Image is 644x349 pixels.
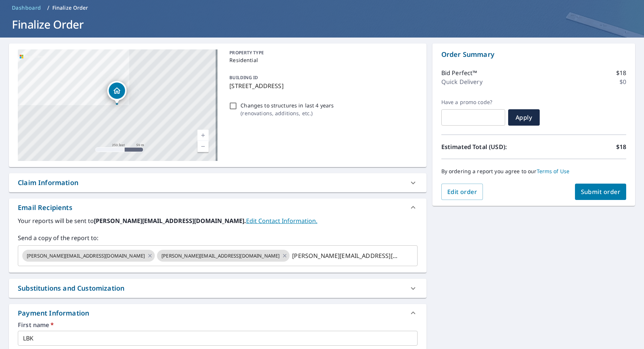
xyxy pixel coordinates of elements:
label: Your reports will be sent to [18,216,418,225]
span: [PERSON_NAME][EMAIL_ADDRESS][DOMAIN_NAME] [157,252,284,259]
div: Email Recipients [9,198,426,216]
span: Dashboard [12,4,41,12]
div: [PERSON_NAME][EMAIL_ADDRESS][DOMAIN_NAME] [157,250,290,262]
div: Claim Information [18,178,78,188]
div: Substitutions and Customization [18,283,124,293]
p: Estimated Total (USD): [441,142,534,151]
a: Terms of Use [537,168,570,175]
p: ( renovations, additions, etc. ) [241,109,334,117]
p: $0 [620,77,626,86]
button: Submit order [575,184,627,200]
a: Current Level 17, Zoom Out [197,141,209,152]
span: Submit order [581,188,621,196]
p: Bid Perfect™ [441,68,477,77]
p: By ordering a report you agree to our [441,168,626,175]
span: [PERSON_NAME][EMAIL_ADDRESS][DOMAIN_NAME] [22,252,149,259]
span: Edit order [447,188,477,196]
div: Payment Information [9,304,426,322]
div: Substitutions and Customization [9,279,426,298]
a: Current Level 17, Zoom In [197,130,209,141]
button: Edit order [441,184,483,200]
p: [STREET_ADDRESS] [229,81,414,90]
b: [PERSON_NAME][EMAIL_ADDRESS][DOMAIN_NAME]. [94,217,246,225]
p: Residential [229,56,414,64]
div: Dropped pin, building 1, Residential property, 5616 87th St Lubbock, TX 79424 [107,81,127,104]
span: Apply [514,113,534,122]
div: [PERSON_NAME][EMAIL_ADDRESS][DOMAIN_NAME] [22,250,155,262]
button: Apply [508,109,540,126]
div: Payment Information [18,308,92,318]
p: Finalize Order [52,4,88,12]
a: EditContactInfo [246,217,317,225]
p: Quick Delivery [441,77,483,86]
p: Changes to structures in last 4 years [241,101,334,109]
p: PROPERTY TYPE [229,49,414,56]
label: Send a copy of the report to: [18,233,418,242]
a: Dashboard [9,2,44,14]
p: Order Summary [441,49,626,59]
h1: Finalize Order [9,17,635,32]
p: BUILDING ID [229,74,258,81]
p: $18 [616,68,626,77]
p: $18 [616,142,626,151]
label: First name [18,322,418,328]
div: Email Recipients [18,203,72,213]
label: Have a promo code? [441,99,505,106]
div: Claim Information [9,173,426,192]
nav: breadcrumb [9,2,635,14]
li: / [47,3,49,12]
